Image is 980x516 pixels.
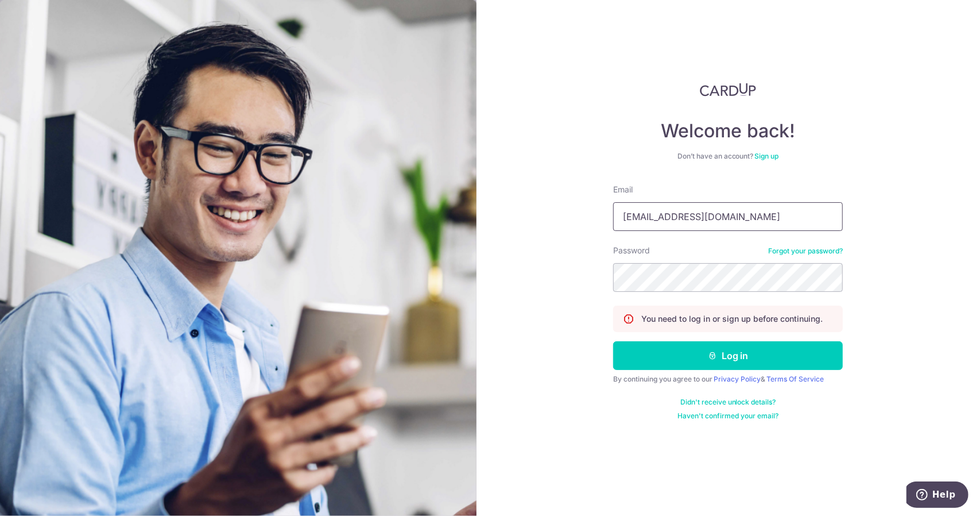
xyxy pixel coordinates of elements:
[677,411,778,421] a: Haven't confirmed your email?
[766,375,824,383] a: Terms Of Service
[680,398,776,407] a: Didn't receive unlock details?
[613,152,843,161] div: Don’t have an account?
[714,375,761,383] a: Privacy Policy
[613,202,843,231] input: Enter your Email
[700,83,756,97] img: CardUp Logo
[613,375,843,384] div: By continuing you agree to our &
[907,482,969,510] iframe: Opens a widget where you can find more information
[613,245,650,256] label: Password
[641,313,823,325] p: You need to log in or sign up before continuing.
[613,120,843,143] h4: Welcome back!
[755,152,779,160] a: Sign up
[768,247,843,256] a: Forgot your password?
[613,184,633,195] label: Email
[613,341,843,370] button: Log in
